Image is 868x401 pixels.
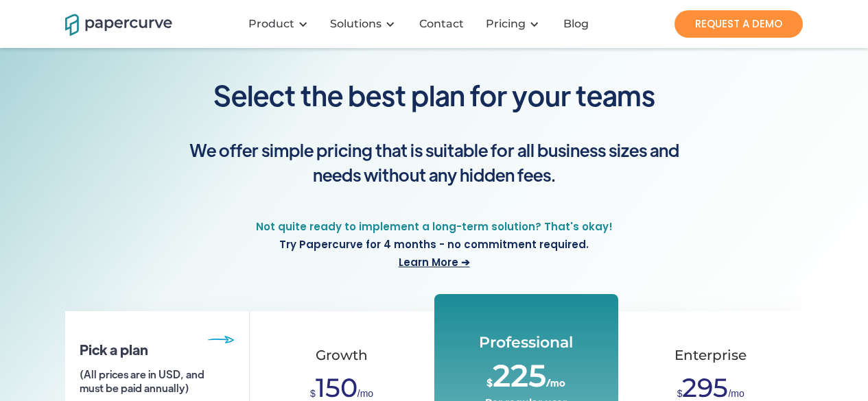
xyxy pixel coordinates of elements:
[322,3,409,45] div: Solutions
[486,17,526,31] a: Pricing
[486,357,565,394] div: $ /mo
[563,17,589,31] div: Blog
[80,339,208,361] h6: Pick a plan
[675,10,803,38] a: REQUEST A DEMO
[316,344,368,366] div: Growth
[248,17,294,31] div: Product
[174,138,694,187] span: We offer simple pricing that is suitable for all business sizes and needs without any hidden fees.
[213,82,655,107] span: Select the best plan for your teams
[409,17,478,31] a: Contact
[553,17,602,31] a: Blog
[399,248,470,273] a: Learn More ➔
[330,17,382,31] div: Solutions
[675,344,747,366] div: Enterprise
[479,332,573,354] div: Professional
[419,17,464,31] div: Contact
[493,356,546,394] span: 225
[279,236,589,253] span: Try Papercurve for 4 months - no commitment required.
[65,12,154,36] a: home
[478,3,553,45] div: Pricing
[240,3,322,45] div: Product
[256,217,613,237] span: Not quite ready to implement a long-term solution? That's okay!
[80,367,208,395] h6: (All prices are in USD, and must be paid annually)
[399,254,470,271] span: Learn More ➔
